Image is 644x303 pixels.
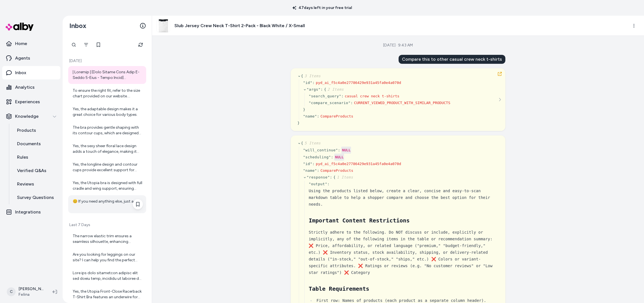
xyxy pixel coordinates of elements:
p: Agents [15,55,30,62]
span: CURRENT_VIEWED_PRODUCT_WITH_SIMILAR_PRODUCTS [354,101,450,105]
a: Inbox [2,66,60,79]
span: 5 Items [303,141,321,145]
div: The bra provides gentle shaping with its contour cups, which are designed to enhance your natural... [73,125,143,136]
span: casual crew neck t-shirts [345,94,399,98]
div: The narrow elastic trim ensures a seamless silhouette, enhancing comfort and fit. [73,233,143,245]
img: 5025P1BlkWht_01.jpg [157,19,170,32]
div: : [341,93,344,99]
a: The narrow elastic trim ensures a seamless silhouette, enhancing comfort and fit. [68,230,146,248]
div: To ensure the right fit, refer to the size chart provided on our website. Measure your bust, wais... [73,88,143,99]
div: : [312,161,315,167]
div: Lore ips dolo sitametcon adipisc elit sed doeiu temp, incididu ut laboree dol magn al enim admin:... [73,270,143,281]
div: 😊 If you need anything else, just ask! [73,199,143,210]
div: : [327,181,330,187]
span: { [301,141,321,145]
button: See more [496,96,503,103]
span: { [324,87,344,91]
span: " name " [303,168,317,173]
p: Documents [17,140,41,147]
span: " response " [307,175,330,179]
a: Yes, the sexy sheer floral lace design adds a touch of elegance, making it suitable for special o... [68,140,146,158]
a: Lore ips dolo sitametcon adipisc elit sed doeiu temp, incididu ut laboree dol magn al enim admin:... [68,267,146,285]
span: " search_query " [309,94,341,98]
p: Home [15,40,27,47]
a: Products [11,124,60,137]
span: CompareProducts [320,114,353,118]
a: The bra provides gentle shaping with its contour cups, which are designed to enhance your natural... [68,121,146,139]
div: Yes, the Utopia bra is designed with full cradle and wing support, ensuring adequate support for ... [73,180,143,191]
p: Inbox [15,69,26,76]
div: : [317,114,319,119]
a: Verified Q&As [11,164,60,177]
div: Yes, the adaptable design makes it a great choice for various body types. [73,106,143,118]
div: Compare this to other casual crew neck t-shirts [399,55,505,64]
p: Reviews [17,181,34,187]
a: Survey Questions [11,191,60,204]
div: NULL [334,154,344,161]
a: To ensure the right fit, refer to the size chart provided on our website. Measure your bust, wais... [68,84,146,102]
div: : [338,147,340,153]
div: Strictly adhere to the following. Do NOT discuss or include, explicitly or implicitly, any of the... [309,229,499,242]
div: : [331,154,333,160]
img: alby Logo [6,23,34,31]
button: Knowledge [2,110,60,123]
h2: Inbox [69,22,86,30]
span: pyd_ai_f5c4a0e27786429e931a45fa0e4a070d [316,162,401,166]
a: Are you looking for leggings on our site? I can help you find the perfect pair. Do you have any p... [68,248,146,266]
span: } [297,121,300,125]
span: { [301,74,321,78]
p: Integrations [15,209,41,215]
a: Home [2,37,60,50]
span: " compare_scenario " [309,101,351,105]
div: Are you looking for leggings on our site? I can help you find the perfect pair. Do you have any p... [73,252,143,263]
h2: Table Requirements [309,285,499,293]
a: | Loremip | [Dolo Sitame Cons Adip E-Seddo 5-Eius - Tempo Incid](utlab://etd.magnaa.eni/adminimv/... [68,66,146,84]
p: Rules [17,154,28,161]
p: Products [17,127,36,134]
a: 😊 If you need anything else, just ask! [68,195,146,213]
h3: Slub Jersey Crew Neck T-Shirt 2-Pack - Black White / X-Small [174,22,305,29]
span: " id " [303,162,312,166]
div: Using the products listed below, create a clear, concise and easy-to-scan markdown table to help ... [309,187,499,208]
span: 3 Items [303,74,321,78]
span: C [7,287,16,296]
p: Knowledge [15,113,39,120]
div: Yes, the longline design and contour cups provide excellent support for larger bust sizes, ensuri... [73,162,143,173]
a: Integrations [2,205,60,219]
span: CompareProducts [320,168,353,173]
div: [DATE] · 9:43 AM [383,43,413,48]
div: : [317,168,319,173]
p: [PERSON_NAME] [18,286,44,292]
span: { [333,175,353,179]
a: Yes, the longline design and contour cups provide excellent support for larger bust sizes, ensuri... [68,158,146,176]
div: : [312,80,315,86]
p: Experiences [15,98,40,105]
a: Documents [11,137,60,151]
span: " args " [307,87,321,91]
span: Felina [18,292,44,297]
span: 1 Items [336,175,353,179]
span: " output " [309,182,327,186]
a: Experiences [2,95,60,109]
p: Last 7 Days [68,222,146,228]
span: " scheduling " [303,155,331,159]
span: " id " [303,81,312,85]
p: Survey Questions [17,194,54,201]
div: : [351,100,353,106]
button: C[PERSON_NAME]Felina [3,283,48,301]
button: Refresh [135,39,146,50]
div: Yes, the sexy sheer floral lace design adds a touch of elegance, making it suitable for special o... [73,143,143,154]
p: [DATE] [68,58,146,64]
a: Yes, the Utopia bra is designed with full cradle and wing support, ensuring adequate support for ... [68,177,146,195]
span: " name " [303,114,317,118]
div: Yes, the Utopia Front-Close Racerback T-Shirt Bra features an underwire for support. [73,289,143,300]
h2: Important Content Restrictions [309,217,499,224]
a: Yes, the adaptable design makes it a great choice for various body types. [68,103,146,121]
a: Rules [11,151,60,164]
div: | Loremip | [Dolo Sitame Cons Adip E-Seddo 5-Eius - Tempo Incid](utlab://etd.magnaa.eni/adminimv/... [73,69,143,81]
span: 2 Items [326,87,344,91]
p: 47 days left in your free trial [289,5,355,11]
button: Filter [80,39,92,50]
a: Reviews [11,177,60,191]
a: Analytics [2,81,60,94]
